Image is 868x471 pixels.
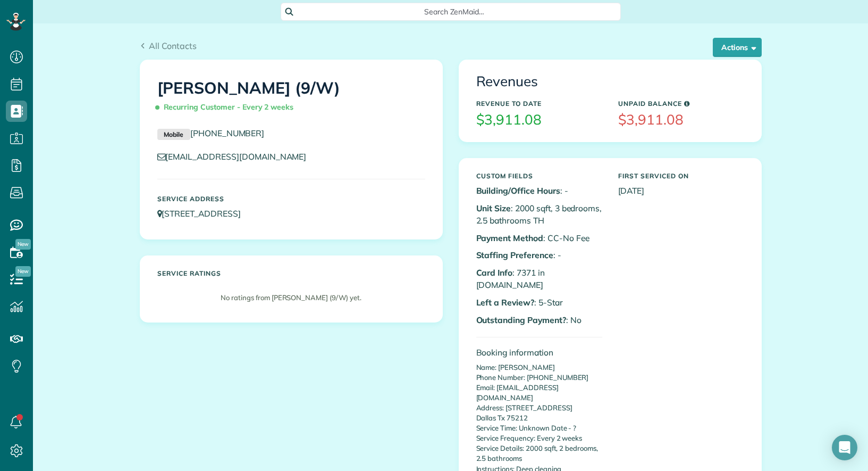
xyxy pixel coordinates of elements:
span: New [15,239,31,250]
h4: Booking information [476,348,602,357]
h5: Service ratings [157,270,425,277]
h5: Revenue to Date [476,100,602,107]
h5: Custom Fields [476,172,602,179]
button: Actions [713,38,762,57]
span: New [15,266,31,277]
p: : No [476,314,602,326]
a: [STREET_ADDRESS] [157,208,251,219]
h5: Service Address [157,195,425,202]
div: Open Intercom Messenger [832,435,857,460]
b: Card Info [476,267,513,278]
h3: $3,911.08 [476,112,602,128]
h3: Revenues [476,74,744,89]
small: Mobile [157,129,190,141]
span: Recurring Customer - Every 2 weeks [157,98,298,117]
p: : 7371 in [DOMAIN_NAME] [476,267,602,291]
a: Mobile[PHONE_NUMBER] [157,128,265,138]
b: Outstanding Payment? [476,315,566,325]
p: No ratings from [PERSON_NAME] (9/W) yet. [163,293,420,303]
b: Left a Review? [476,297,534,308]
b: Unit Size [476,203,511,213]
h3: $3,911.08 [618,112,744,128]
a: All Contacts [140,39,197,52]
a: [EMAIL_ADDRESS][DOMAIN_NAME] [157,151,317,162]
span: All Contacts [149,40,197,51]
h5: Unpaid Balance [618,100,744,107]
p: : - [476,185,602,197]
p: [DATE] [618,185,744,197]
h5: First Serviced On [618,172,744,179]
b: Building/Office Hours [476,185,560,196]
p: : 2000 sqft, 3 bedrooms, 2.5 bathrooms TH [476,202,602,227]
p: : CC-No Fee [476,232,602,244]
h1: [PERSON_NAME] (9/W) [157,79,425,117]
p: : - [476,249,602,261]
b: Staffing Preference [476,250,553,260]
p: : 5-Star [476,296,602,309]
b: Payment Method [476,233,543,243]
